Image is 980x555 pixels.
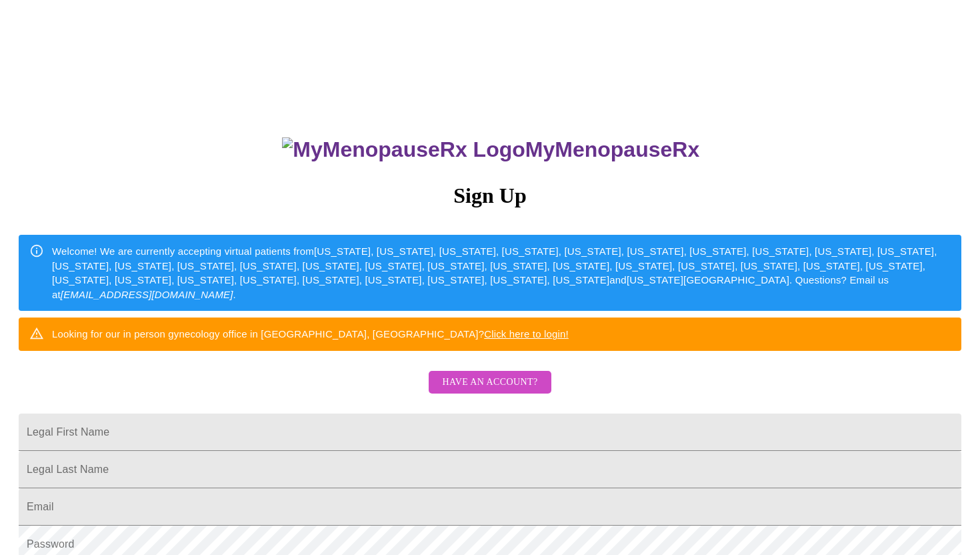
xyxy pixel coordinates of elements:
[442,374,537,391] span: Have an account?
[52,322,569,346] div: Looking for our in person gynecology office in [GEOGRAPHIC_DATA], [GEOGRAPHIC_DATA]?
[21,137,962,162] h3: MyMenopauseRx
[61,289,233,300] em: [EMAIL_ADDRESS][DOMAIN_NAME]
[429,371,551,394] button: Have an account?
[282,137,525,162] img: MyMenopauseRx Logo
[484,328,569,340] a: Click here to login!
[425,386,554,397] a: Have an account?
[52,239,951,307] div: Welcome! We are currently accepting virtual patients from [US_STATE], [US_STATE], [US_STATE], [US...
[19,183,961,208] h3: Sign Up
